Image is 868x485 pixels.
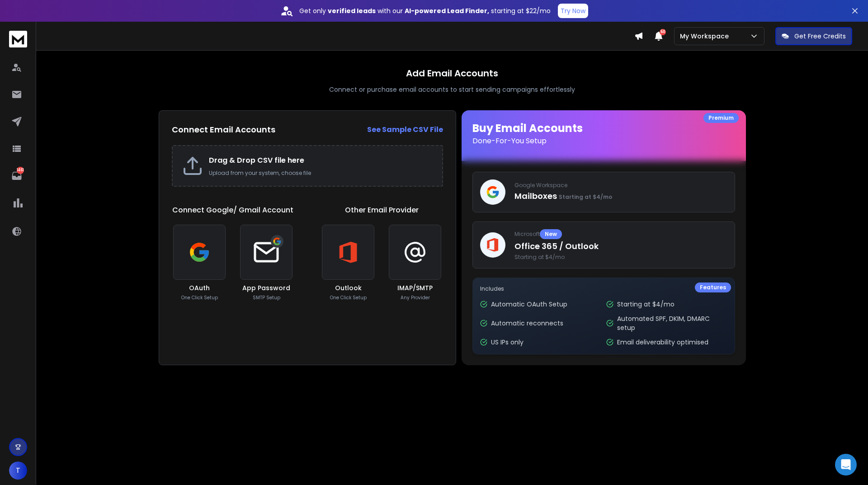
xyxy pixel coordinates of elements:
a: 1461 [8,167,26,185]
p: Mailboxes [514,190,727,202]
span: Starting at $4/mo [514,254,727,261]
h1: Connect Google/ Gmail Account [172,205,293,216]
h3: OAuth [189,283,210,292]
strong: verified leads [328,6,376,15]
h3: App Password [242,283,290,292]
p: Upload from your system, choose file [209,170,433,177]
h1: Add Email Accounts [406,67,498,80]
img: logo [9,31,27,47]
h2: Drag & Drop CSV file here [209,155,433,166]
button: T [9,461,27,480]
p: Google Workspace [514,182,727,189]
p: Get Free Credits [794,32,846,41]
p: US IPs only [491,338,524,347]
p: One Click Setup [330,294,367,301]
div: New [540,229,562,239]
p: Email deliverability optimised [617,338,708,347]
h1: Other Email Provider [345,205,419,216]
p: Starting at $4/mo [617,300,675,309]
div: Open Intercom Messenger [835,454,857,476]
span: 50 [660,29,666,35]
span: Starting at $4/mo [559,193,612,201]
p: My Workspace [680,32,732,41]
div: Premium [703,113,739,123]
p: Try Now [561,6,585,15]
p: Automatic reconnects [491,319,563,328]
p: Any Provider [401,294,430,301]
p: Includes [480,285,727,292]
p: SMTP Setup [253,294,280,301]
p: Microsoft [514,229,727,239]
strong: AI-powered Lead Finder, [405,6,489,15]
p: Connect or purchase email accounts to start sending campaigns effortlessly [329,85,575,94]
h2: Connect Email Accounts [172,123,275,136]
div: Features [695,283,731,292]
p: Done-For-You Setup [472,136,735,146]
p: One Click Setup [181,294,218,301]
p: Get only with our starting at $22/mo [299,6,551,15]
h3: Outlook [335,283,362,292]
h3: IMAP/SMTP [397,283,433,292]
p: Automated SPF, DKIM, DMARC setup [617,314,727,332]
button: Get Free Credits [775,27,852,45]
h1: Buy Email Accounts [472,121,735,146]
p: Office 365 / Outlook [514,240,727,253]
button: Try Now [558,4,588,18]
p: 1461 [17,167,24,174]
p: Automatic OAuth Setup [491,300,567,309]
a: See Sample CSV File [367,124,443,135]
